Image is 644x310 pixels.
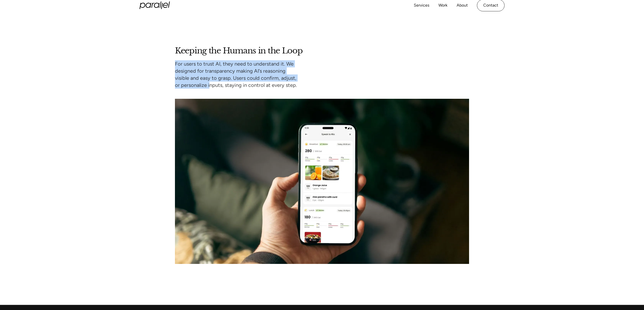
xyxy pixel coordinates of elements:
h2: Keeping the Humans in the Loop [175,46,303,56]
a: home [139,2,170,9]
a: Work [438,2,448,9]
a: About [457,2,468,9]
a: Services [414,2,429,9]
p: For users to trust AI, they need to understand it. We designed for transparency making AI’s reaso... [175,60,340,89]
